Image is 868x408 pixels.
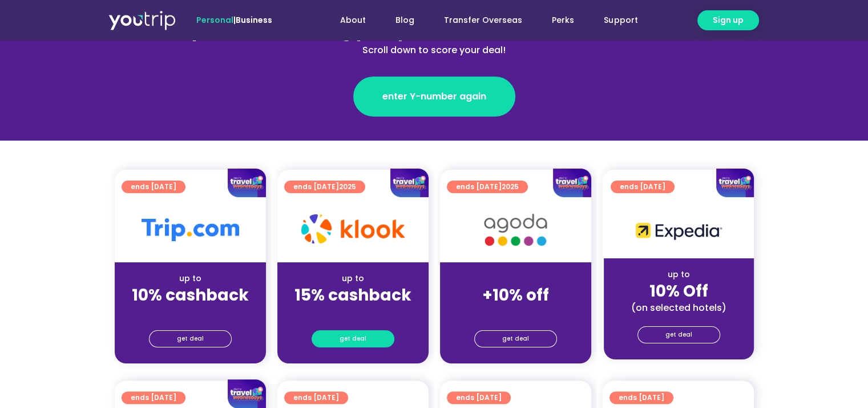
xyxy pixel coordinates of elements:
[187,43,682,57] div: Scroll down to score your deal!
[353,77,515,117] a: enter Y-number again
[312,330,394,347] a: get deal
[609,391,673,404] a: ends [DATE]
[449,306,582,318] div: (for stays only)
[537,10,589,31] a: Perks
[637,326,720,343] a: get deal
[293,391,339,404] span: ends [DATE]
[340,331,366,347] span: get deal
[613,269,745,281] div: up to
[665,327,692,343] span: get deal
[447,391,511,404] a: ends [DATE]
[589,10,652,31] a: Support
[649,280,708,302] strong: 10% Off
[196,14,233,26] span: Personal
[286,273,419,285] div: up to
[429,10,537,31] a: Transfer Overseas
[177,331,204,347] span: get deal
[132,284,249,306] strong: 10% cashback
[286,306,419,318] div: (for stays only)
[474,330,557,347] a: get deal
[284,391,348,404] a: ends [DATE]
[196,14,272,26] span: |
[149,330,232,347] a: get deal
[381,10,429,31] a: Blog
[619,391,664,404] span: ends [DATE]
[505,273,526,284] span: up to
[294,284,411,306] strong: 15% cashback
[382,90,486,103] span: enter Y-number again
[482,284,549,306] strong: +10% off
[124,273,257,285] div: up to
[236,14,272,26] a: Business
[502,331,529,347] span: get deal
[124,306,257,318] div: (for stays only)
[713,14,744,26] span: Sign up
[613,302,745,314] div: (on selected hotels)
[697,10,759,30] a: Sign up
[325,10,381,31] a: About
[456,391,502,404] span: ends [DATE]
[303,10,652,31] nav: Menu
